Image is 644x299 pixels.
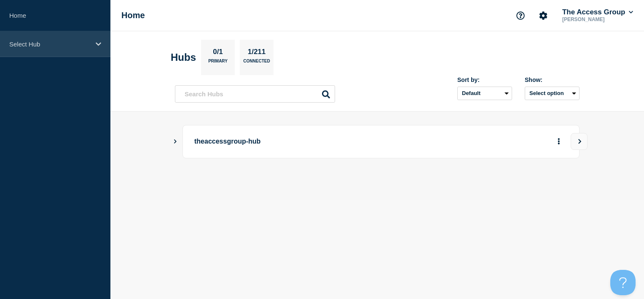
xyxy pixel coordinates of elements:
[610,270,636,295] iframe: Help Scout Beacon - Open
[525,87,580,100] button: Select option
[173,139,177,145] button: Show Connected Hubs
[553,134,564,149] button: More actions
[512,7,529,24] button: Support
[208,59,228,68] p: Primary
[121,11,145,20] h1: Home
[534,7,552,24] button: Account settings
[171,52,196,63] h2: Hubs
[243,59,270,68] p: Connected
[244,48,269,59] p: 1/211
[561,16,635,22] p: [PERSON_NAME]
[525,76,580,83] div: Show:
[210,48,226,59] p: 0/1
[194,134,427,149] p: theaccessgroup-hub
[561,8,635,16] button: The Access Group
[9,41,90,48] p: Select Hub
[175,85,335,103] input: Search Hubs
[457,87,512,100] select: Sort by
[457,76,512,83] div: Sort by:
[571,133,588,150] button: View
